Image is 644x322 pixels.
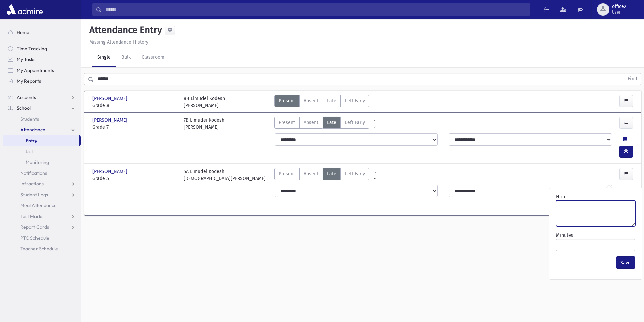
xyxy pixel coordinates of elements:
div: AttTypes [274,95,369,109]
a: Meal Attendance [3,200,81,211]
span: Notifications [20,170,47,176]
span: Late [327,170,336,177]
a: Home [3,27,81,38]
input: Search [102,3,530,16]
a: Attendance [3,124,81,135]
span: Grade 8 [92,102,177,109]
span: School [17,105,31,111]
span: Accounts [17,94,36,100]
a: Test Marks [3,211,81,222]
a: School [3,103,81,114]
h5: Attendance Entry [87,24,162,36]
a: Students [3,114,81,124]
a: My Appointments [3,65,81,76]
a: Report Cards [3,222,81,232]
span: Present [279,170,295,177]
span: PTC Schedule [20,235,49,241]
span: [PERSON_NAME] [92,117,129,124]
a: Student Logs [3,189,81,200]
a: Classroom [136,48,170,67]
span: Monitoring [26,159,49,165]
div: AttTypes [274,168,369,182]
span: Absent [304,119,318,126]
u: Missing Attendance History [89,39,148,45]
a: Single [92,48,116,67]
span: Present [279,119,295,126]
span: Entry [26,138,37,144]
a: List [3,146,81,157]
span: [PERSON_NAME] [92,168,129,175]
a: Bulk [116,48,136,67]
div: 5A Limudei Kodesh [DEMOGRAPHIC_DATA][PERSON_NAME] [184,168,266,182]
span: Absent [304,170,318,177]
span: Home [17,29,29,35]
span: Present [279,97,295,104]
a: Teacher Schedule [3,243,81,254]
span: [PERSON_NAME] [92,95,129,102]
button: Save [616,256,635,269]
span: Report Cards [20,224,49,230]
a: Time Tracking [3,43,81,54]
span: Absent [304,97,318,104]
span: Teacher Schedule [20,246,58,252]
span: Left Early [345,170,365,177]
span: Students [20,116,39,122]
div: 8B Limudei Kodesh [PERSON_NAME] [184,95,225,109]
span: My Reports [17,78,41,84]
span: Student Logs [20,192,48,198]
span: My Tasks [17,56,35,63]
span: List [26,148,33,154]
span: My Appointments [17,67,54,73]
span: Test Marks [20,213,43,219]
label: Minutes [556,232,573,239]
span: Left Early [345,97,365,104]
div: 7B Limudei Kodesh [PERSON_NAME] [184,117,224,131]
span: User [612,9,626,15]
img: AdmirePro [5,3,44,16]
a: Notifications [3,168,81,178]
a: Accounts [3,92,81,103]
a: My Tasks [3,54,81,65]
span: Grade 7 [92,124,177,131]
span: Grade 5 [92,175,177,182]
a: Missing Attendance History [87,39,148,45]
span: Late [327,97,336,104]
a: Infractions [3,178,81,189]
span: Late [327,119,336,126]
span: Infractions [20,181,44,187]
span: Meal Attendance [20,202,57,208]
a: My Reports [3,76,81,86]
div: AttTypes [274,117,369,131]
span: Left Early [345,119,365,126]
label: Note [556,193,567,200]
button: Find [624,73,641,85]
span: Time Tracking [17,46,47,52]
a: Monitoring [3,157,81,168]
span: Attendance [20,127,45,133]
a: PTC Schedule [3,232,81,243]
span: office2 [612,4,626,9]
a: Entry [3,135,79,146]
